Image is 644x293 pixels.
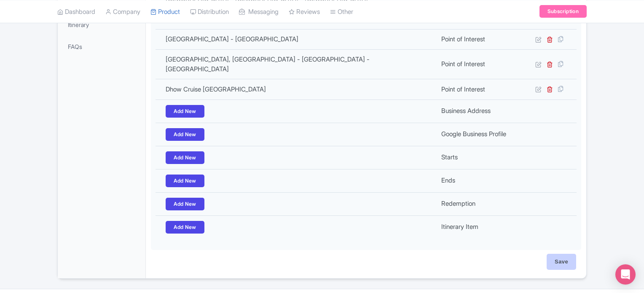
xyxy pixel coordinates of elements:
[156,79,436,99] td: Dhow Cruise [GEOGRAPHIC_DATA]
[436,123,518,146] td: Google Business Profile
[166,198,204,210] a: Add New
[436,146,518,169] td: Starts
[156,29,436,49] td: [GEOGRAPHIC_DATA] - [GEOGRAPHIC_DATA]
[436,29,518,49] td: Point of Interest
[539,5,587,18] a: Subscription
[615,264,636,285] div: Open Intercom Messenger
[59,15,144,34] a: Itinerary
[436,99,518,123] td: Business Address
[166,151,204,164] a: Add New
[166,175,204,187] a: Add New
[436,79,518,99] td: Point of Interest
[59,37,144,56] a: FAQs
[166,105,204,118] a: Add New
[166,221,204,234] a: Add New
[156,50,436,79] td: [GEOGRAPHIC_DATA], [GEOGRAPHIC_DATA] - [GEOGRAPHIC_DATA] - [GEOGRAPHIC_DATA]
[436,215,518,239] td: Itinerary Item
[166,128,204,141] a: Add New
[547,254,576,270] input: Save
[436,169,518,192] td: Ends
[436,192,518,215] td: Redemption
[436,50,518,79] td: Point of Interest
